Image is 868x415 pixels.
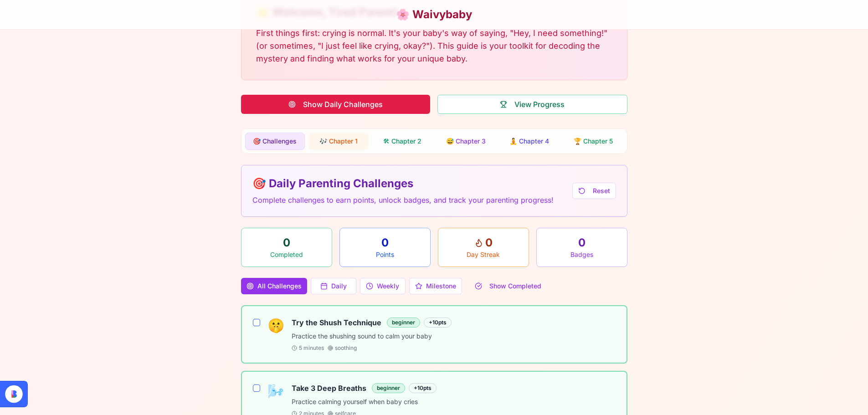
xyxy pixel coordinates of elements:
[267,383,284,399] span: 🌬️
[292,344,324,352] div: 5 minutes
[241,278,307,294] button: All Challenges
[563,133,623,150] button: 🏆 Chapter 5
[446,236,521,250] div: 0
[424,318,452,328] div: + 10 pts
[437,95,627,114] button: View Progress
[499,133,560,150] button: 🧘 Chapter 4
[292,332,616,341] p: Practice the shushing sound to calm your baby
[292,383,366,394] h3: Take 3 Deep Breaths
[252,176,554,191] h2: 🎯 Daily Parenting Challenges
[387,318,420,328] div: beginner
[308,133,369,150] button: 🎶 Chapter 1
[328,344,357,352] div: soothing
[544,250,620,259] div: Badges
[252,195,554,205] p: Complete challenges to earn points, unlock badges, and track your parenting progress!
[396,7,472,22] h1: 🌸 Waivybaby
[267,317,284,333] span: 🤫
[347,236,423,250] div: 0
[409,383,437,393] div: + 10 pts
[311,278,356,294] button: Daily
[436,133,496,150] button: 😅 Chapter 3
[409,278,462,294] button: Milestone
[446,250,521,259] div: Day Streak
[360,278,406,294] button: Weekly
[572,183,616,199] button: Reset
[292,397,616,406] p: Practice calming yourself when baby cries
[249,236,324,250] div: 0
[256,27,612,65] p: First things first: crying is normal. It's your baby's way of saying, "Hey, I need something!" (o...
[544,236,620,250] div: 0
[347,250,423,259] div: Points
[469,278,547,294] button: Show Completed
[241,95,430,114] button: Show Daily Challenges
[372,383,405,393] div: beginner
[372,133,432,150] button: 🛠 Chapter 2
[249,250,324,259] div: Completed
[245,133,305,150] button: 🎯 Challenges
[292,317,381,328] h3: Try the Shush Technique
